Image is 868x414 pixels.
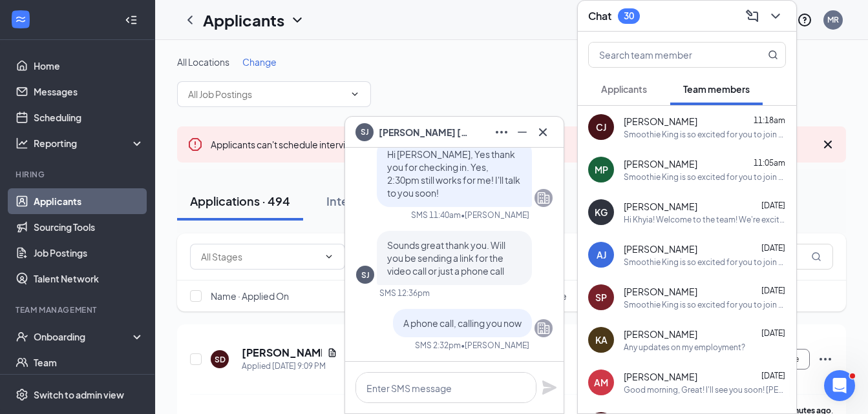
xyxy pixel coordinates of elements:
div: Good morning, Great! I'll see you soon! [PERSON_NAME] [624,384,786,395]
div: Smoothie King is so excited for you to join our team! Do you know anyone else who might be intere... [624,257,786,268]
div: Team Management [16,304,142,315]
input: All Job Postings [188,87,344,101]
span: Applicants can't schedule interviews. [211,139,469,150]
svg: ChevronLeft [182,12,198,28]
div: SP [595,291,607,304]
input: All Stages [201,250,319,264]
span: [PERSON_NAME] [624,115,697,128]
span: [PERSON_NAME] [PERSON_NAME] [379,125,469,139]
span: [PERSON_NAME] [624,157,697,170]
span: [PERSON_NAME] [624,242,697,255]
span: 11:05am [754,158,785,168]
iframe: Intercom live chat [824,370,855,401]
span: [DATE] [761,371,785,380]
svg: Plane [542,380,557,395]
span: [DATE] [761,201,785,210]
span: [PERSON_NAME] [624,328,697,340]
a: Team [34,350,144,375]
span: Hi [PERSON_NAME], Yes thank you for checking in. Yes, 2:30pm still works for me! I'll talk to you... [387,148,520,199]
div: Smoothie King is so excited for you to join our team! Do you know anyone else who might be intere... [624,172,786,182]
svg: Settings [16,388,28,401]
svg: Minimize [514,124,530,140]
a: Scheduling [34,104,144,130]
svg: ChevronDown [290,12,305,28]
svg: UserCheck [16,330,28,343]
div: SD [215,354,226,365]
div: Smoothie King is so excited for you to join our team! Do you know anyone else who might be intere... [624,299,786,310]
div: Hi Khyia! Welcome to the team! We're excited to have you and look forward to meeting you! Please ... [624,214,786,225]
div: AJ [597,248,606,261]
span: 11:18am [754,115,785,125]
svg: Cross [820,137,836,152]
span: Sounds great thank you. Will you be sending a link for the video call or just a phone call [387,239,505,277]
span: [DATE] [761,328,785,338]
svg: Ellipses [818,351,833,367]
svg: Cross [535,124,551,140]
div: Onboarding [34,330,133,343]
div: Smoothie King is so excited for you to join our team! Do you know anyone else who might be intere... [624,129,786,140]
div: Any updates on my employment? [624,342,745,353]
svg: Collapse [125,14,138,26]
div: SMS 12:36pm [379,288,430,299]
div: Applications · 494 [190,193,290,209]
div: Reporting [34,137,145,150]
span: • [PERSON_NAME] [461,210,529,221]
svg: ChevronDown [324,251,334,262]
span: [PERSON_NAME] [624,200,697,213]
svg: Company [536,320,551,336]
div: Switch to admin view [34,388,124,401]
span: All Locations [177,56,229,68]
a: Home [34,53,144,79]
svg: Document [327,348,337,358]
span: Name · Applied On [211,290,289,302]
svg: ChevronDown [350,89,360,99]
h5: [PERSON_NAME] [242,346,322,360]
button: Cross [533,122,553,143]
svg: MagnifyingGlass [768,50,778,60]
h1: Applicants [203,9,284,31]
a: Talent Network [34,266,144,291]
div: CJ [596,121,606,133]
svg: Error [187,137,203,152]
span: A phone call, calling you now [403,317,522,329]
svg: Company [536,190,551,206]
div: SMS 2:32pm [415,340,461,351]
svg: ComposeMessage [745,8,760,24]
div: KA [595,333,608,346]
button: ChevronDown [765,6,786,26]
svg: ChevronDown [768,8,783,24]
a: Messages [34,79,144,104]
svg: QuestionInfo [797,12,812,28]
a: Sourcing Tools [34,214,144,240]
svg: MagnifyingGlass [811,251,821,262]
svg: Analysis [16,137,28,150]
svg: WorkstreamLogo [14,13,27,26]
div: SMS 11:40am [411,210,461,221]
a: Job Postings [34,240,144,266]
button: Minimize [512,122,533,143]
div: MP [595,163,608,176]
div: Interviews · 0 [326,193,401,209]
button: ComposeMessage [742,6,763,26]
div: AM [594,376,608,389]
span: [PERSON_NAME] [624,370,697,383]
button: Ellipses [491,122,512,143]
div: MR [827,14,839,25]
div: Applied [DATE] 9:09 PM [242,360,337,373]
div: 30 [624,10,634,21]
span: Team members [683,83,750,95]
div: KG [595,206,608,219]
a: Applicants [34,188,144,214]
span: Applicants [601,83,647,95]
span: [DATE] [761,243,785,253]
h3: Chat [588,9,611,23]
span: • [PERSON_NAME] [461,340,529,351]
div: Hiring [16,169,142,180]
input: Search team member [589,43,742,67]
svg: Ellipses [494,124,509,140]
span: Change [242,56,277,68]
span: [DATE] [761,286,785,295]
span: [PERSON_NAME] [624,285,697,298]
